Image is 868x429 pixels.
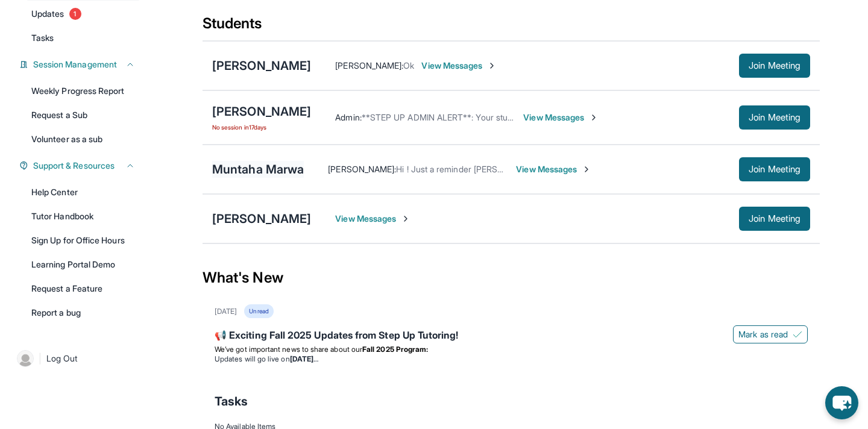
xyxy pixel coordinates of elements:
li: Updates will go live on [215,354,808,364]
a: Report a bug [24,302,142,324]
div: Students [203,14,820,40]
div: Unread [244,304,273,318]
div: Muntaha Marwa [212,161,304,178]
img: user-img [17,350,34,367]
span: Hi ! Just a reminder [PERSON_NAME] has their first tutoring session right now please let me know ... [396,164,846,174]
button: Support & Resources [28,160,135,172]
div: [PERSON_NAME] [212,210,311,227]
span: Join Meeting [749,215,800,222]
img: Chevron-Right [401,214,410,224]
img: Chevron-Right [589,113,599,122]
button: Join Meeting [739,105,810,130]
span: Tasks [31,32,54,44]
span: View Messages [516,163,591,175]
img: Chevron-Right [582,164,591,174]
span: View Messages [421,60,497,72]
span: Join Meeting [749,114,800,121]
span: Updates [31,8,64,20]
a: Learning Portal Demo [24,254,142,275]
span: No session in 17 days [212,122,311,132]
button: Mark as read [733,325,808,343]
strong: [DATE] [290,354,318,363]
span: We’ve got important news to share about our [215,345,362,354]
button: Join Meeting [739,157,810,181]
a: Request a Sub [24,104,142,126]
a: Updates1 [24,3,142,25]
span: Join Meeting [749,166,800,173]
a: Volunteer as a sub [24,128,142,150]
span: View Messages [523,111,599,124]
span: Mark as read [738,328,788,340]
span: | [39,351,42,366]
a: |Log Out [12,345,142,372]
span: View Messages [335,213,410,225]
div: What's New [203,251,820,304]
div: 📢 Exciting Fall 2025 Updates from Step Up Tutoring! [215,328,808,345]
span: Ok [403,60,414,70]
a: Weekly Progress Report [24,80,142,102]
button: Join Meeting [739,54,810,78]
span: Support & Resources [33,160,115,172]
div: [DATE] [215,307,237,316]
span: Log Out [46,352,78,365]
button: Join Meeting [739,207,810,231]
a: Tasks [24,27,142,49]
button: Session Management [28,58,135,70]
span: [PERSON_NAME] : [328,164,396,174]
button: chat-button [825,386,858,419]
span: Tasks [215,393,248,410]
a: Request a Feature [24,278,142,299]
a: Tutor Handbook [24,205,142,227]
div: [PERSON_NAME] [212,103,311,120]
span: 1 [69,8,81,20]
a: Sign Up for Office Hours [24,230,142,251]
a: Help Center [24,181,142,203]
span: [PERSON_NAME] : [335,60,403,70]
span: Join Meeting [749,62,800,69]
span: Admin : [335,112,361,122]
img: Chevron-Right [487,61,497,70]
img: Mark as read [793,330,802,339]
span: Session Management [33,58,117,70]
strong: Fall 2025 Program: [362,345,428,354]
div: [PERSON_NAME] [212,57,311,74]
